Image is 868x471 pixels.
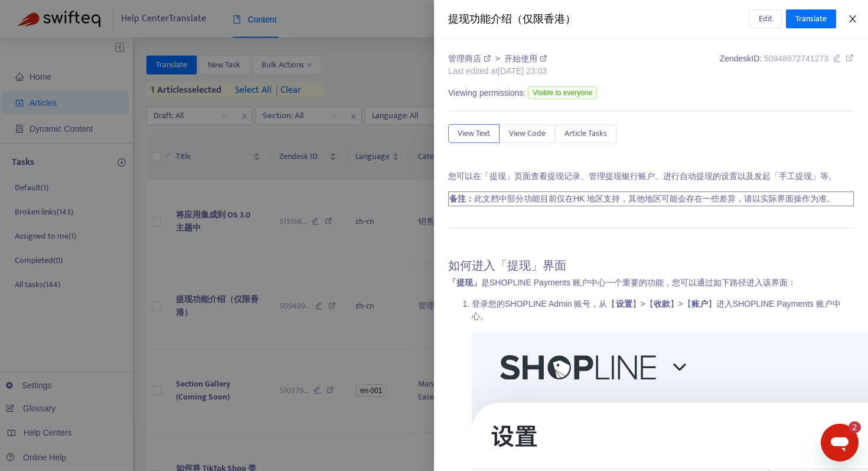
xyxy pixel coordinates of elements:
span: Viewing permissions: [448,87,526,99]
span: Edit [759,12,772,25]
strong: 「提现」 [448,278,481,287]
td: 此文档中部分功能目前仅在HK 地区支持，其他地区可能会存在一些差异，请以实际界面操作为准。 [449,191,854,206]
strong: 备注： [449,194,474,203]
span: Translate [795,12,827,25]
strong: 账户 [691,299,708,308]
button: View Code [500,124,555,143]
p: 登录您的SHOPLINE Admin 账号，从【 】>【 】>【 】进入SHOPLINE Payments 账户中心。 [472,298,854,323]
div: 提现功能介绍（仅限香港） [448,11,749,27]
a: 管理商店 [448,54,493,63]
span: View Text [458,127,490,140]
p: 是SHOPLINE Payments 账户中心一个重要的功能，您可以通过如下路径进入该界面： [448,277,854,289]
iframe: 未読メッセージ数 [837,421,861,433]
button: Edit [749,9,782,28]
button: View Text [448,124,500,143]
a: 开始使用 [504,54,547,63]
span: close [848,14,857,24]
p: 您可以在「提现」页面查看提现记录、管理提现银行账户、进行自动提现的设置以及发起「手工提现」等。 [448,170,854,183]
div: Zendesk ID: [720,53,854,77]
button: Article Tasks [555,124,616,143]
strong: 收款 [654,299,670,308]
div: > [448,53,547,65]
button: Translate [786,9,836,28]
h2: 如何进入「提现」界面 [448,258,854,272]
button: Close [844,14,861,25]
span: Visible to everyone [528,86,597,99]
strong: 设置 [616,299,632,308]
span: 50948972741273 [764,54,828,63]
iframe: メッセージングウィンドウの起動ボタン、2件の未読メッセージ [821,424,859,462]
div: Last edited at [DATE] 23:03 [448,65,547,77]
span: Article Tasks [564,127,607,140]
span: View Code [509,127,546,140]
